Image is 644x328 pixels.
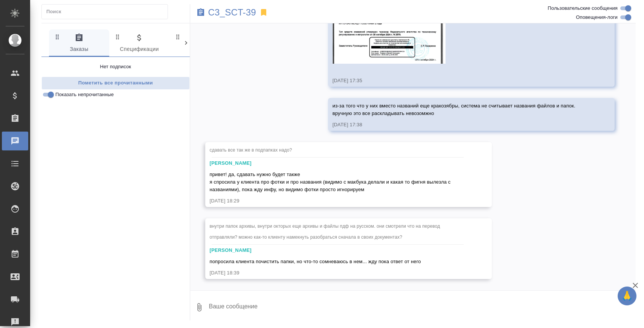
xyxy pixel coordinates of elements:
[210,259,421,264] span: попросила клиента почистить папки, но что-то сомневаюсь в нем... жду пока ответ от него
[53,33,105,54] span: Заказы
[41,77,190,90] button: Пометить все прочитанными
[576,14,618,21] span: Оповещения-логи
[618,287,636,305] button: 🙏
[548,5,618,12] span: Пользовательские сообщения
[46,79,186,87] span: Пометить все прочитанными
[174,33,182,40] svg: Зажми и перетащи, чтобы поменять порядок вкладок
[208,9,256,16] a: C3_SCT-39
[333,103,577,116] span: из-за того что у них вместо названий еще кракозябры, система не считывает названия файлов и папок...
[210,172,452,192] span: привет! да, сдавать нужно будет также я спросила у клиента про фотки и про названия (видимо с мак...
[333,121,588,129] div: [DATE] 17:38
[174,33,225,54] span: Клиенты
[210,269,465,277] div: [DATE] 18:39
[210,159,465,167] div: [PERSON_NAME]
[333,77,588,84] div: [DATE] 17:35
[210,224,442,240] span: внутри папок архивы, внутри окторых еще архивы и файлы пдф на русском. они смотрели что на перево...
[54,33,61,40] svg: Зажми и перетащи, чтобы поменять порядок вкладок
[114,33,165,54] span: Спецификации
[210,197,465,205] div: [DATE] 18:29
[100,63,131,71] p: Нет подписок
[210,247,465,254] div: [PERSON_NAME]
[46,6,168,17] input: Поиск
[210,147,292,153] span: сдавать все так же в подпапках надо?
[55,91,114,98] span: Показать непрочитанные
[621,288,633,304] span: 🙏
